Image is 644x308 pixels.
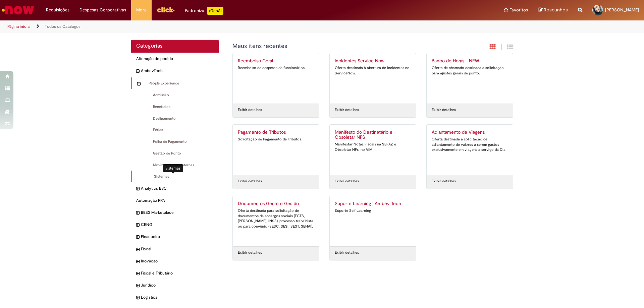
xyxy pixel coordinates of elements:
[232,43,441,50] h1: {"description":"","title":"Meus itens recentes"} Categoria
[131,89,219,101] div: Admissão
[136,270,139,277] i: expandir categoria Fiscal e Tributário
[131,182,219,195] div: expandir categoria Analytics BSC Analytics BSC
[141,283,214,288] span: Jurídico
[136,127,214,133] span: Férias
[238,107,262,113] a: Exibir detalhes
[335,130,411,140] h2: Manifesto do Destinatário e Obsoletar NFS
[136,234,139,241] i: expandir categoria Financeiro
[330,196,416,246] a: Suporte Learning | Ambev Tech Suporte Self Learning
[136,283,139,289] i: expandir categoria Jurídico
[45,24,80,29] a: Todos os Catálogos
[131,267,219,280] div: expandir categoria Fiscal e Tributário Fiscal e Tributário
[136,186,139,192] i: expandir categoria Analytics BSC
[544,7,568,13] span: Rascunhos
[432,58,508,64] h2: Banco de Horas - NEW
[136,295,139,301] i: expandir categoria Logistica
[137,81,140,87] i: recolher categoria People Experience
[238,65,314,71] div: Reembolso de despesas de funcionários
[141,295,214,300] span: Logistica
[136,93,214,98] span: Admissão
[335,107,359,113] a: Exibir detalhes
[141,246,214,252] span: Fiscal
[136,56,214,62] span: Alteração de pedido
[136,198,214,203] span: Automação RPA
[136,116,214,121] span: Desligamento
[141,68,214,74] span: AmbevTech
[238,201,314,206] h2: Documentos Gente e Gestão
[335,208,411,213] div: Suporte Self Learning
[238,137,314,142] div: Solicitação de Pagamento de Tributos
[131,159,219,171] div: Movimentações Internas
[131,136,219,148] div: Folha de Pagamento
[7,24,31,29] a: Página inicial
[131,279,219,292] div: expandir categoria Jurídico Jurídico
[136,210,139,217] i: expandir categoria BEES Marketplace
[330,53,416,104] a: Incidentes Service Now Oferta destinada à abertura de incidentes no ServiceNow.
[335,142,411,152] div: Manifestar Notas Fiscais na SEFAZ e Obsoletar NFs. no VIM
[335,250,359,255] a: Exibir detalhes
[136,151,214,156] span: Gestão de Ponto
[5,20,424,33] ul: Trilhas de página
[131,147,219,160] div: Gestão de Ponto
[335,65,411,76] div: Oferta destinada à abertura de incidentes no ServiceNow.
[185,7,223,15] div: Padroniza
[432,65,508,76] div: Oferta de chamado destinada à solicitação para ajustes gerais de ponto.
[335,179,359,184] a: Exibir detalhes
[131,194,219,207] div: Automação RPA
[141,222,214,228] span: CENG
[136,246,139,253] i: expandir categoria Fiscal
[136,43,214,49] h2: Categorias
[131,219,219,231] div: expandir categoria CENG CENG
[141,234,214,240] span: Financeiro
[207,7,223,15] p: +GenAi
[141,210,214,215] span: BEES Marketplace
[136,68,139,75] i: recolher categoria AmbevTech
[136,7,147,13] span: More
[335,201,411,206] h2: Suporte Learning | Ambev Tech
[131,113,219,125] div: Desligamento
[501,43,502,51] span: |
[131,65,219,77] div: recolher categoria AmbevTech AmbevTech
[427,53,513,104] a: Banco de Horas - NEW Oferta de chamado destinada à solicitação para ajustes gerais de ponto.
[141,270,214,276] span: Fiscal e Tributário
[79,7,126,13] span: Despesas Corporativas
[131,231,219,243] div: expandir categoria Financeiro Financeiro
[335,58,411,64] h2: Incidentes Service Now
[432,130,508,135] h2: Adiantamento de Viagens
[136,163,214,168] span: Movimentações Internas
[46,7,69,13] span: Requisições
[233,53,319,104] a: Reembolso Geral Reembolso de despesas de funcionários
[141,258,214,264] span: Inovação
[432,137,508,152] div: Oferta destinada à solicitação de adiantamento de valores a serem gastos exclusivamente em viagen...
[427,125,513,175] a: Adiantamento de Viagens Oferta destinada à solicitação de adiantamento de valores a serem gastos ...
[131,206,219,219] div: expandir categoria BEES Marketplace BEES Marketplace
[131,101,219,113] div: Benefícios
[131,89,219,183] ul: People Experience subcategorias
[238,208,314,229] div: Oferta destinada para solicitação de documentos de encargos sociais (FGTS, [PERSON_NAME], INSS), ...
[238,130,314,135] h2: Pagamento de Tributos
[131,255,219,267] div: expandir categoria Inovação Inovação
[509,7,528,13] span: Favoritos
[142,81,214,86] span: People Experience
[1,3,35,17] img: ServiceNow
[131,77,219,183] ul: AmbevTech subcategorias
[131,124,219,136] div: Férias
[233,196,319,246] a: Documentos Gente e Gestão Oferta destinada para solicitação de documentos de encargos sociais (FG...
[131,291,219,304] div: expandir categoria Logistica Logistica
[238,179,262,184] a: Exibir detalhes
[233,125,319,175] a: Pagamento de Tributos Solicitação de Pagamento de Tributos
[136,104,214,110] span: Benefícios
[432,179,456,184] a: Exibir detalhes
[238,58,314,64] h2: Reembolso Geral
[136,258,139,265] i: expandir categoria Inovação
[131,171,219,183] div: Sistemas
[490,44,496,50] i: Exibição em cartão
[136,139,214,144] span: Folha de Pagamento
[163,164,183,172] div: Sistemas
[131,77,219,89] div: recolher categoria People Experience People Experience
[605,7,639,13] span: [PERSON_NAME]
[137,174,214,179] span: Sistemas
[238,250,262,255] a: Exibir detalhes
[157,5,175,15] img: click_logo_yellow_360x200.png
[507,44,513,50] i: Exibição de grade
